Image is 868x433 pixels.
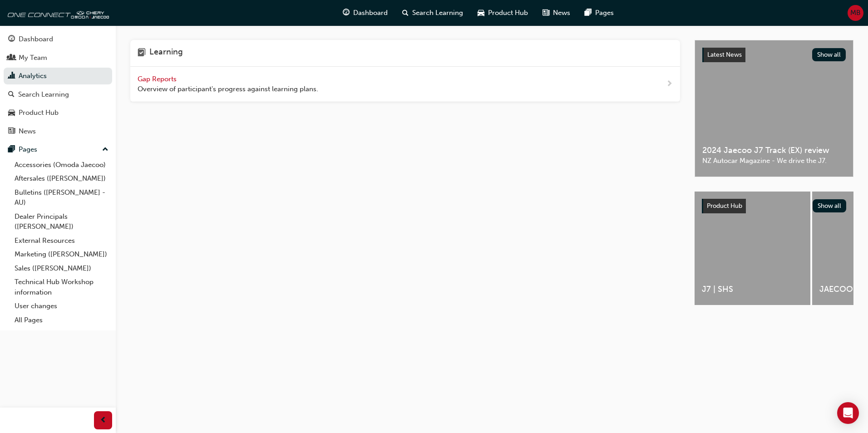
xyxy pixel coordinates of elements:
a: My Team [4,49,112,66]
a: news-iconNews [535,4,577,22]
div: Pages [19,144,37,155]
span: guage-icon [343,7,350,19]
div: Product Hub [19,108,59,118]
div: Search Learning [18,89,69,100]
span: Dashboard [353,8,388,18]
span: NZ Autocar Magazine - We drive the J7. [702,156,846,166]
a: pages-iconPages [577,4,621,22]
a: News [4,123,112,140]
button: Show all [813,199,847,212]
span: people-icon [8,54,15,62]
span: Product Hub [707,202,742,210]
a: Sales ([PERSON_NAME]) [11,261,112,276]
a: Product HubShow all [702,199,846,213]
span: next-icon [666,79,673,90]
span: up-icon [102,144,108,156]
span: Gap Reports [138,75,178,83]
button: DashboardMy TeamAnalyticsSearch LearningProduct HubNews [4,29,112,141]
a: Latest NewsShow all2024 Jaecoo J7 Track (EX) reviewNZ Autocar Magazine - We drive the J7. [695,40,853,177]
a: Aftersales ([PERSON_NAME]) [11,172,112,186]
span: Pages [595,8,614,18]
a: Latest NewsShow all [702,48,846,62]
a: Bulletins ([PERSON_NAME] - AU) [11,186,112,210]
a: search-iconSearch Learning [395,4,470,22]
div: Open Intercom Messenger [837,402,859,424]
span: J7 | SHS [702,284,803,295]
h4: Learning [149,47,183,59]
a: All Pages [11,313,112,327]
span: pages-icon [8,146,15,154]
a: Product Hub [4,104,112,121]
button: MB [848,5,863,21]
span: car-icon [8,109,15,117]
a: Dealer Principals ([PERSON_NAME]) [11,210,112,234]
button: Pages [4,141,112,158]
a: J7 | SHS [695,192,810,305]
a: External Resources [11,234,112,248]
span: chart-icon [8,72,15,80]
span: car-icon [478,7,484,19]
span: news-icon [542,7,549,19]
button: Show all [812,48,846,61]
a: Technical Hub Workshop information [11,275,112,299]
span: search-icon [402,7,409,19]
span: pages-icon [585,7,592,19]
a: Marketing ([PERSON_NAME]) [11,247,112,261]
span: guage-icon [8,35,15,44]
div: Dashboard [19,34,53,44]
a: Dashboard [4,31,112,48]
span: MB [850,8,861,18]
a: guage-iconDashboard [335,4,395,22]
a: Accessories (Omoda Jaecoo) [11,158,112,172]
img: oneconnect [5,4,109,22]
div: My Team [19,53,47,63]
a: Analytics [4,68,112,84]
span: Latest News [707,51,742,59]
a: User changes [11,299,112,313]
span: Overview of participant's progress against learning plans. [138,84,318,94]
span: Search Learning [412,8,463,18]
span: news-icon [8,128,15,136]
span: News [553,8,570,18]
span: 2024 Jaecoo J7 Track (EX) review [702,145,846,156]
span: learning-icon [138,47,146,59]
a: car-iconProduct Hub [470,4,535,22]
span: prev-icon [100,415,107,426]
span: Product Hub [488,8,528,18]
div: News [19,126,36,137]
a: Gap Reports Overview of participant's progress against learning plans.next-icon [130,67,680,102]
a: Search Learning [4,86,112,103]
span: search-icon [8,91,15,99]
